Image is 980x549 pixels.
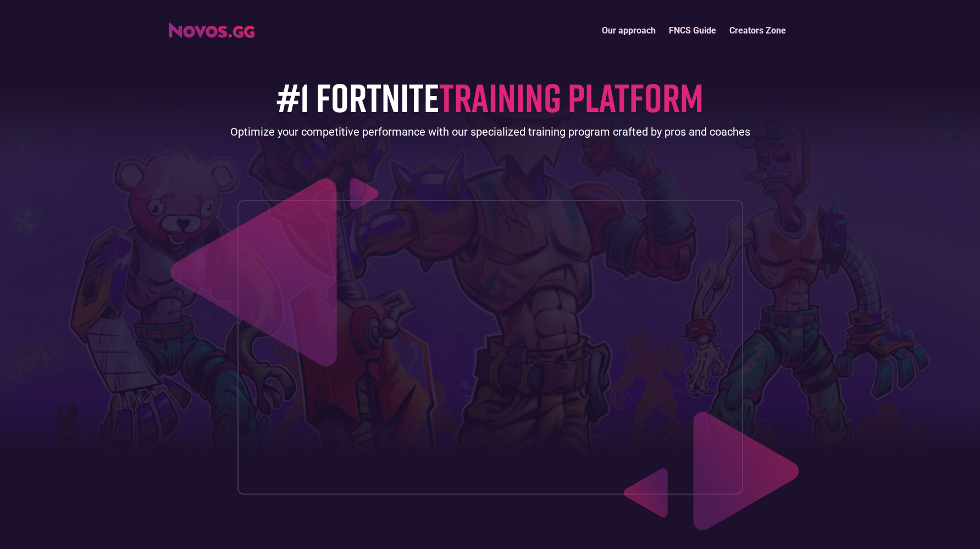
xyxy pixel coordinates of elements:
iframe: Increase your placement in 14 days (Novos.gg) [247,209,734,485]
a: Our approach [595,19,662,42]
div: Optimize your competitive performance with our specialized training program crafted by pros and c... [230,124,750,139]
a: Creators Zone [723,19,793,42]
h1: #1 FORTNITE [276,75,704,119]
span: TRAINING PLATFORM [439,73,704,121]
a: FNCS Guide [662,19,723,42]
